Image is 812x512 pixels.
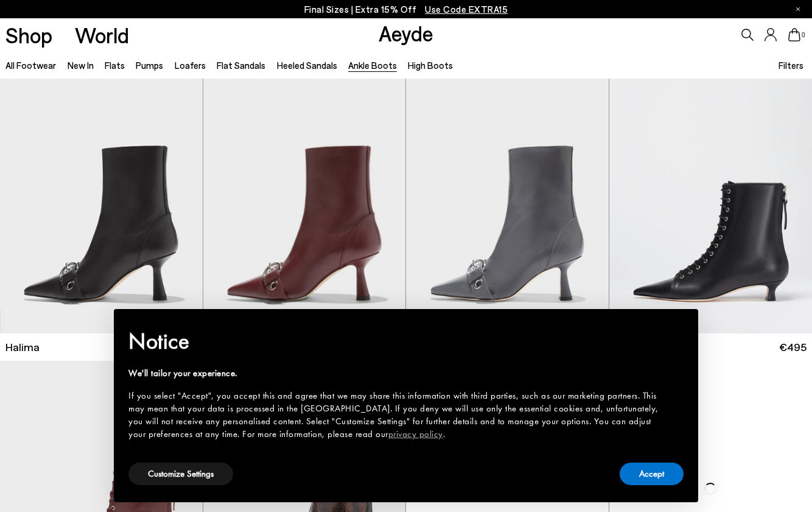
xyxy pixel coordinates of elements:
[203,79,406,333] div: 1 / 6
[128,325,664,357] h2: Notice
[128,367,664,380] div: We'll tailor your experience.
[620,463,684,485] button: Accept
[217,60,265,71] a: Flat Sandals
[800,32,807,38] span: 0
[277,60,337,71] a: Heeled Sandals
[175,60,206,71] a: Loafers
[5,340,40,355] span: Halima
[5,24,52,46] a: Shop
[68,60,94,71] a: New In
[203,79,406,333] a: Next slide Previous slide
[406,79,609,333] img: Halima Eyelet Pointed Boots
[788,28,800,41] a: 0
[5,60,56,71] a: All Footwear
[348,60,397,71] a: Ankle Boots
[128,463,233,485] button: Customize Settings
[75,24,129,46] a: World
[779,340,807,355] span: €495
[388,428,443,440] a: privacy policy
[136,60,163,71] a: Pumps
[675,318,683,336] span: ×
[304,2,508,17] p: Final Sizes | Extra 15% Off
[408,60,453,71] a: High Boots
[379,20,433,46] a: Aeyde
[425,4,508,15] span: Navigate to /collections/ss25-final-sizes
[203,79,406,333] img: Halima Eyelet Pointed Boots
[128,389,664,441] div: If you select "Accept", you accept this and agree that we may share this information with third p...
[779,60,803,71] span: Filters
[664,313,693,342] button: Close this notice
[105,60,125,71] a: Flats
